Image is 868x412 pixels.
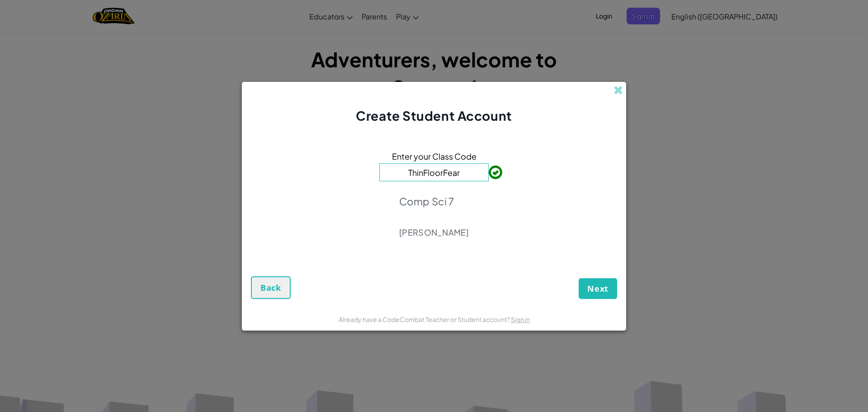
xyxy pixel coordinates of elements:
p: [PERSON_NAME] [399,227,469,238]
span: Create Student Account [356,108,512,123]
span: Already have a CodeCombat Teacher or Student account? [339,315,511,323]
p: Comp Sci 7 [399,195,469,208]
button: Next [579,278,617,299]
span: Back [260,282,281,293]
button: Back [251,276,291,299]
a: Sign in [511,315,530,323]
span: Enter your Class Code [392,150,476,163]
span: Next [587,283,609,294]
